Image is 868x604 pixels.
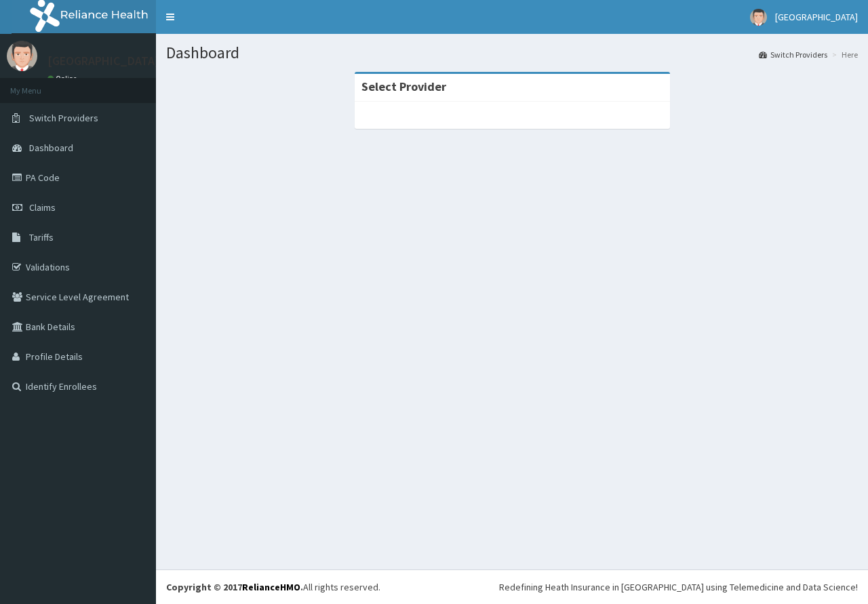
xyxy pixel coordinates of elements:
a: Switch Providers [759,49,827,60]
h1: Dashboard [166,44,858,62]
img: User Image [7,41,37,71]
li: Here [829,49,858,60]
a: RelianceHMO [242,581,300,593]
div: Redefining Heath Insurance in [GEOGRAPHIC_DATA] using Telemedicine and Data Science! [499,580,858,594]
footer: All rights reserved. [156,569,868,604]
strong: Select Provider [361,79,446,94]
span: Tariffs [29,231,54,243]
img: User Image [750,9,767,26]
a: Online [47,74,80,83]
span: Switch Providers [29,112,98,124]
span: Claims [29,201,56,214]
span: [GEOGRAPHIC_DATA] [775,11,858,23]
span: Dashboard [29,142,73,154]
p: [GEOGRAPHIC_DATA] [47,55,159,67]
strong: Copyright © 2017 . [166,581,303,593]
